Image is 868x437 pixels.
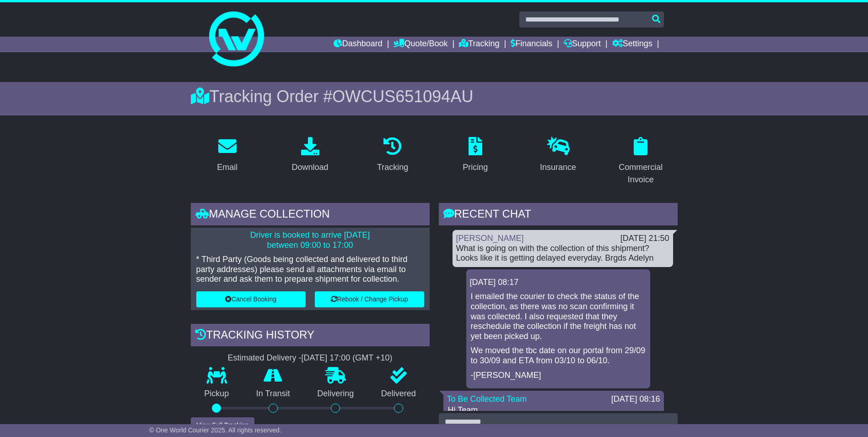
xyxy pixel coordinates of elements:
[611,394,660,404] div: [DATE] 08:16
[304,389,368,399] p: Delivering
[604,134,678,189] a: Commercial Invoice
[191,324,430,349] div: Tracking history
[470,278,647,288] div: [DATE] 08:17
[217,161,237,174] div: Email
[332,87,473,106] span: OWCUS651094AU
[243,389,304,399] p: In Transit
[196,230,424,250] p: Driver is booked to arrive [DATE] between 09:00 to 17:00
[448,405,659,415] p: Hi Team,
[191,417,254,433] button: View Full Tracking
[439,203,678,228] div: RECENT CHAT
[334,37,383,52] a: Dashboard
[302,353,393,363] div: [DATE] 17:00 (GMT +10)
[456,234,524,243] a: [PERSON_NAME]
[191,87,678,106] div: Tracking Order #
[191,389,243,399] p: Pickup
[620,234,669,244] div: [DATE] 21:50
[471,346,646,366] p: We moved the tbc date on our portal from 29/09 to 30/09 and ETA from 03/10 to 06/10.
[534,134,582,177] a: Insurance
[540,161,576,174] div: Insurance
[196,291,306,307] button: Cancel Booking
[394,37,447,52] a: Quote/Book
[564,37,601,52] a: Support
[471,292,646,341] p: I emailed the courier to check the status of the collection, as there was no scan confirming it w...
[191,203,430,228] div: Manage collection
[291,161,328,174] div: Download
[456,244,669,263] div: What is going on with the collection of this shipment? Looks like it is getting delayed everyday....
[371,134,414,177] a: Tracking
[286,134,334,177] a: Download
[191,353,430,363] div: Estimated Delivery -
[610,161,672,186] div: Commercial Invoice
[315,291,424,307] button: Rebook / Change Pickup
[196,255,424,284] p: * Third Party (Goods being collected and delivered to third party addresses) please send all atta...
[447,394,527,404] a: To Be Collected Team
[377,161,408,174] div: Tracking
[612,37,652,52] a: Settings
[463,161,488,174] div: Pricing
[211,134,243,177] a: Email
[459,37,499,52] a: Tracking
[457,134,494,177] a: Pricing
[367,389,430,399] p: Delivered
[511,37,552,52] a: Financials
[471,371,646,381] p: -[PERSON_NAME]
[149,426,281,434] span: © One World Courier 2025. All rights reserved.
